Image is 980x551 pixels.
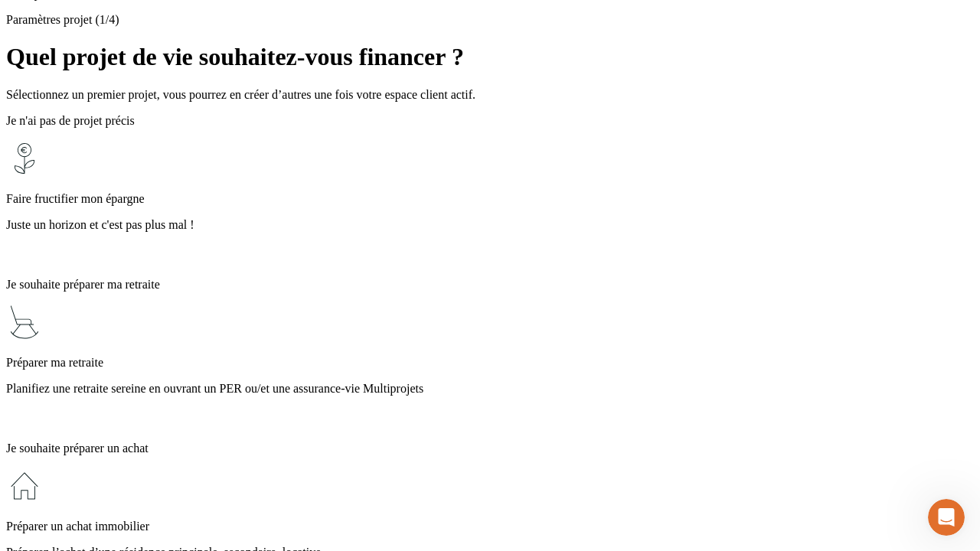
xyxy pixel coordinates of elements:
iframe: Intercom live chat [928,499,965,536]
p: Paramètres projet (1/4) [6,13,974,27]
p: Je n'ai pas de projet précis [6,114,974,128]
p: Je souhaite préparer un achat [6,442,974,455]
h1: Quel projet de vie souhaitez-vous financer ? [6,43,974,71]
p: Je souhaite préparer ma retraite [6,278,974,292]
span: Sélectionnez un premier projet, vous pourrez en créer d’autres une fois votre espace client actif. [6,88,475,101]
p: Faire fructifier mon épargne [6,192,974,206]
p: Planifiez une retraite sereine en ouvrant un PER ou/et une assurance-vie Multiprojets [6,382,974,396]
p: Préparer ma retraite [6,356,974,370]
p: Préparer un achat immobilier [6,520,974,533]
p: Juste un horizon et c'est pas plus mal ! [6,218,974,232]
